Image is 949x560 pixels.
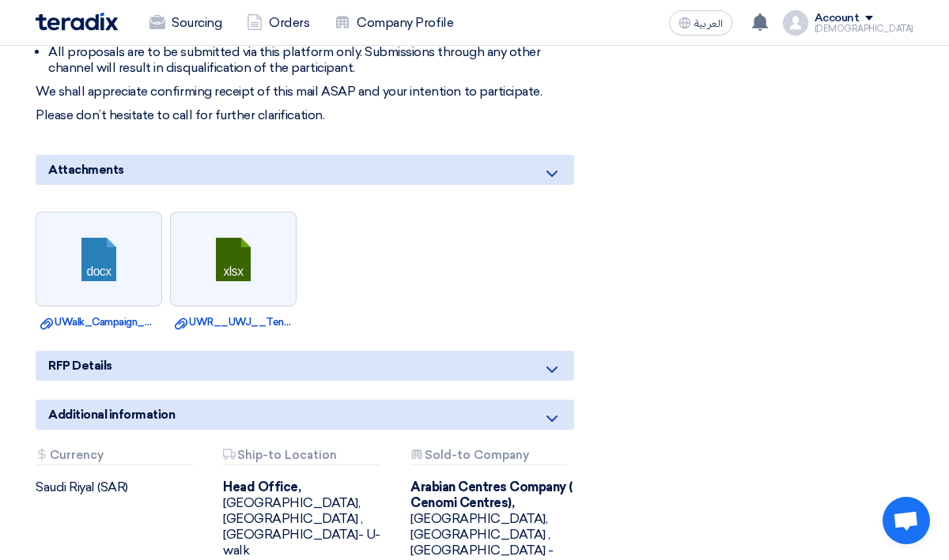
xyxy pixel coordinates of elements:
img: Teradix logo [36,13,118,31]
a: UWR__UWJ__Tenant_list.xlsx [175,314,292,330]
span: RFP Details [48,357,112,374]
b: Head Office, [223,479,301,494]
button: العربية [669,10,732,36]
div: Account [815,12,860,25]
a: Sourcing [137,6,234,40]
div: [GEOGRAPHIC_DATA], [GEOGRAPHIC_DATA] ,[GEOGRAPHIC_DATA]- U-walk [223,479,387,558]
div: Ship-to Location [223,449,380,465]
a: Open chat [883,497,930,544]
li: All proposals are to be submitted via this platform only. Submissions through any other channel w... [48,44,574,76]
div: Currency [36,449,193,465]
p: We shall appreciate confirming receipt of this mail ASAP and your intention to participate. [36,84,574,100]
img: profile_test.png [783,10,808,36]
div: Sold-to Company [410,449,568,465]
span: Attachments [48,161,124,179]
a: UWalk_Campaign_RFP.docx [40,314,157,330]
div: Saudi Riyal (SAR) [36,479,199,495]
a: Company Profile [322,6,466,40]
b: Arabian Centres Company ( Cenomi Centres), [410,479,573,510]
span: العربية [694,18,723,29]
div: [DEMOGRAPHIC_DATA] [815,24,913,33]
p: Please don’t hesitate to call for further clarification. [36,107,574,123]
a: Orders [234,6,322,40]
span: Additional information [48,406,175,423]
